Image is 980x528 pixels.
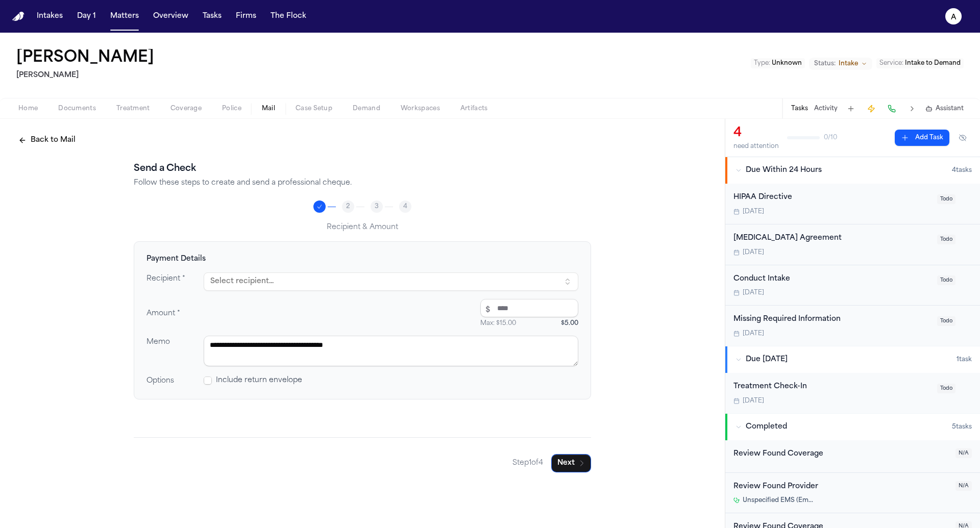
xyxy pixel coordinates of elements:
[844,102,858,116] button: Add Task
[937,316,955,326] span: Todo
[952,166,972,174] span: 4 task s
[146,275,185,283] span: Recipient *
[18,105,38,113] span: Home
[814,60,836,68] span: Status:
[876,58,964,68] button: Edit Service: Intake to Demand
[733,481,949,493] div: Review Found Provider
[134,200,591,213] nav: Progress
[746,422,787,432] span: Completed
[937,275,955,285] span: Todo
[824,134,837,142] span: 0 / 10
[733,273,931,285] div: Conduct Intake
[146,338,170,346] span: Memo
[772,60,802,66] span: Unknown
[134,162,591,176] h2: Send a Check
[957,356,972,364] span: 1 task
[743,397,764,405] span: [DATE]
[12,131,82,149] button: Back to Mail
[403,203,407,211] span: 4
[353,105,380,113] span: Demand
[725,440,980,473] div: Open task: Review Found Coverage
[204,272,578,291] button: Select recipient contact
[12,12,24,21] img: Finch Logo
[170,105,202,113] span: Coverage
[262,105,275,113] span: Mail
[725,373,980,413] div: Open task: Treatment Check-In
[733,448,949,460] div: Review Found Coverage
[16,49,154,67] button: Edit matter name
[725,346,980,373] button: Due [DATE]1task
[73,7,100,26] button: Day 1
[743,248,764,257] span: [DATE]
[266,7,310,26] button: The Flock
[814,105,838,113] button: Activity
[551,454,591,472] button: Next
[296,105,332,113] span: Case Setup
[743,330,764,338] span: [DATE]
[146,254,578,264] h4: Payment Details
[512,458,543,468] span: Step 1 of 4
[561,319,578,328] span: $5.00
[733,233,931,244] div: [MEDICAL_DATA] Agreement
[725,414,980,440] button: Completed5tasks
[33,7,67,26] button: Intakes
[955,448,972,458] span: N/A
[116,105,150,113] span: Treatment
[937,235,955,244] span: Todo
[216,375,302,386] span: Include return envelope
[879,60,903,66] span: Service :
[146,310,180,317] span: Amount *
[751,58,805,68] button: Edit Type: Unknown
[106,7,143,26] button: Matters
[58,105,96,113] span: Documents
[937,194,955,204] span: Todo
[725,224,980,265] div: Open task: Retainer Agreement
[733,314,931,325] div: Missing Required Information
[460,105,488,113] span: Artifacts
[401,105,440,113] span: Workspaces
[725,306,980,346] div: Open task: Missing Required Information
[12,12,24,21] a: Home
[925,105,964,113] button: Assistant
[791,105,808,113] button: Tasks
[725,473,980,514] div: Open task: Review Found Provider
[937,384,955,393] span: Todo
[134,178,591,188] p: Follow these steps to create and send a professional cheque.
[199,7,226,26] button: Tasks
[16,69,158,82] h2: [PERSON_NAME]
[743,496,815,505] span: Unspecified EMS (Emergency Medical Services) in [GEOGRAPHIC_DATA] or [GEOGRAPHIC_DATA], [GEOGRAPH...
[16,49,154,67] h1: [PERSON_NAME]
[885,102,899,116] button: Make a Call
[733,142,779,150] div: need attention
[905,60,961,66] span: Intake to Demand
[746,355,788,365] span: Due [DATE]
[725,265,980,306] div: Open task: Conduct Intake
[232,7,260,26] button: Firms
[864,102,878,116] button: Create Immediate Task
[375,203,379,211] span: 3
[146,377,174,385] span: Options
[725,184,980,224] div: Open task: HIPAA Directive
[895,130,949,146] button: Add Task
[955,481,972,491] span: N/A
[733,192,931,204] div: HIPAA Directive
[754,60,770,66] span: Type :
[839,60,858,68] span: Intake
[743,289,764,297] span: [DATE]
[725,157,980,184] button: Due Within 24 Hours4tasks
[733,381,931,393] div: Treatment Check-In
[953,130,972,146] button: Hide completed tasks (⌘⇧H)
[809,58,872,70] button: Change status from Intake
[327,223,398,231] span: Recipient & Amount
[746,165,822,175] span: Due Within 24 Hours
[480,319,516,328] span: Max: $15.00
[346,203,350,211] span: 2
[952,423,972,431] span: 5 task s
[222,105,241,113] span: Police
[149,7,192,26] button: Overview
